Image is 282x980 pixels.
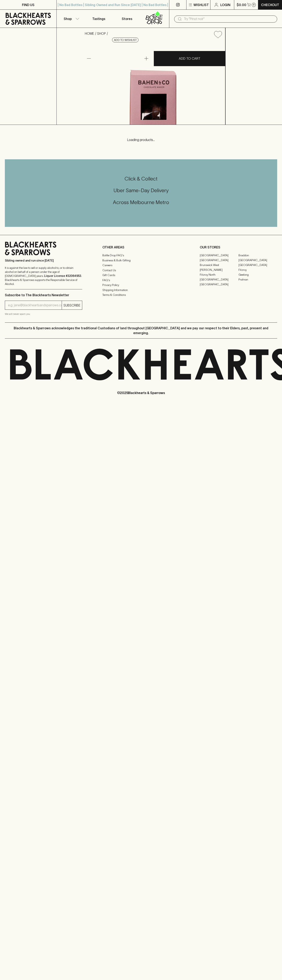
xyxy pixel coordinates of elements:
a: FAQ's [102,278,180,283]
p: We will never spam you [5,312,82,316]
p: 0 [253,4,255,6]
a: [GEOGRAPHIC_DATA] [200,282,238,287]
a: Careers [102,263,180,268]
button: Add to wishlist [212,29,224,40]
a: Contact Us [102,268,180,273]
a: Tastings [85,10,113,28]
p: Shop [64,16,72,21]
a: Bottle Drop FAQ's [102,253,180,258]
a: Fitzroy North [200,272,238,277]
a: Prahran [238,277,277,282]
button: SUBSCRIBE [62,301,82,310]
a: Terms & Conditions [102,293,180,297]
h5: Click & Collect [5,175,277,182]
div: Call to action block [5,159,277,227]
a: [PERSON_NAME] [200,267,238,272]
p: Sibling owned and run since [DATE] [5,259,82,263]
p: Stores [122,16,132,21]
button: ADD TO CART [154,51,225,66]
a: [GEOGRAPHIC_DATA] [200,277,238,282]
p: $0.00 [237,2,246,7]
strong: Liquor License #32064953 [44,274,81,277]
a: Business & Bulk Gifting [102,258,180,263]
a: Privacy Policy [102,283,180,288]
p: Loading products... [4,137,278,142]
p: FIND US [22,2,34,7]
a: [GEOGRAPHIC_DATA] [238,263,277,267]
p: SUBSCRIBE [63,303,80,308]
a: Brunswick West [200,263,238,267]
p: ADD TO CART [179,56,200,61]
a: [GEOGRAPHIC_DATA] [200,253,238,258]
button: Shop [57,10,85,28]
a: Shipping Information [102,288,180,292]
p: Login [220,2,230,7]
p: Wishlist [194,2,209,7]
p: OUR STORES [200,245,277,250]
input: Try "Pinot noir" [184,16,274,22]
a: SHOP [97,32,106,35]
p: Subscribe to The Blackhearts Newsletter [5,293,82,297]
a: Fitzroy [238,267,277,272]
a: [GEOGRAPHIC_DATA] [200,258,238,263]
a: HOME [85,32,94,35]
h5: Across Melbourne Metro [5,199,277,206]
p: Tastings [92,16,105,21]
a: [GEOGRAPHIC_DATA] [238,258,277,263]
a: Stores [113,10,141,28]
a: Gift Cards [102,273,180,278]
a: Braddon [238,253,277,258]
img: 77704.png [82,41,225,125]
p: OTHER AREAS [102,245,180,250]
a: Geelong [238,272,277,277]
p: Checkout [261,2,279,7]
p: It is against the law to sell or supply alcohol to, or to obtain alcohol on behalf of a person un... [5,266,82,286]
input: e.g. jane@blackheartsandsparrows.com.au [8,302,62,309]
p: Blackhearts & Sparrows acknowledges the traditional Custodians of land throughout [GEOGRAPHIC_DAT... [8,326,274,335]
h5: Uber Same-Day Delivery [5,187,277,194]
button: Add to wishlist [112,38,138,42]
